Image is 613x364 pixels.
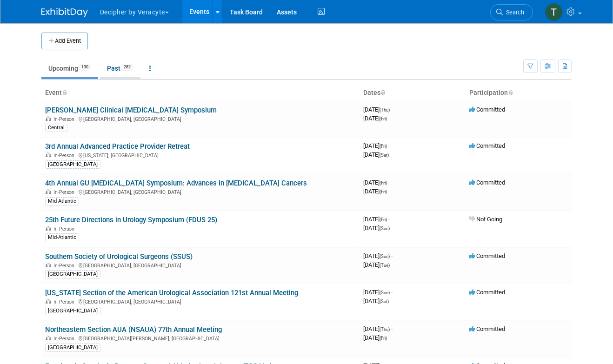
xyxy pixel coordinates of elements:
[46,263,51,267] img: In-Person Event
[45,344,100,352] div: [GEOGRAPHIC_DATA]
[100,60,140,77] a: Past282
[380,107,390,113] span: (Thu)
[360,85,466,101] th: Dates
[53,336,77,342] span: In-Person
[469,142,505,149] span: Committed
[46,299,51,304] img: In-Person Event
[380,226,390,231] span: (Sun)
[79,64,91,71] span: 130
[363,225,390,232] span: [DATE]
[45,307,100,315] div: [GEOGRAPHIC_DATA]
[45,188,356,195] div: [GEOGRAPHIC_DATA], [GEOGRAPHIC_DATA]
[391,325,393,332] span: -
[380,144,387,149] span: (Fri)
[490,4,533,20] a: Search
[469,106,505,113] span: Committed
[53,152,77,159] span: In-Person
[41,60,98,77] a: Upcoming130
[380,263,390,268] span: (Tue)
[508,89,513,96] a: Sort by Participation Type
[45,216,217,224] a: 25th Future Directions in Urology Symposium (FDUS 25)
[53,116,77,122] span: In-Person
[388,142,390,149] span: -
[363,261,390,268] span: [DATE]
[388,216,390,223] span: -
[363,289,393,296] span: [DATE]
[469,179,505,186] span: Committed
[45,124,67,132] div: Central
[45,106,217,114] a: [PERSON_NAME] Clinical [MEDICAL_DATA] Symposium
[380,254,390,259] span: (Sun)
[41,85,360,101] th: Event
[380,116,387,121] span: (Fri)
[46,152,51,157] img: In-Person Event
[45,298,356,305] div: [GEOGRAPHIC_DATA], [GEOGRAPHIC_DATA]
[380,327,390,332] span: (Thu)
[46,226,51,231] img: In-Person Event
[545,3,563,21] img: Tony Alvarado
[121,64,133,71] span: 282
[45,325,222,334] a: Northeastern Section AUA (NSAUA) 77th Annual Meeting
[53,226,77,232] span: In-Person
[380,180,387,185] span: (Fri)
[46,336,51,340] img: In-Person Event
[45,197,79,205] div: Mid-Atlantic
[380,152,389,158] span: (Sat)
[391,252,393,259] span: -
[363,325,393,332] span: [DATE]
[380,89,385,96] a: Sort by Start Date
[45,151,356,159] div: [US_STATE], [GEOGRAPHIC_DATA]
[363,216,390,223] span: [DATE]
[363,151,389,158] span: [DATE]
[45,179,307,187] a: 4th Annual GU [MEDICAL_DATA] Symposium: Advances in [MEDICAL_DATA] Cancers
[45,252,193,261] a: Southern Society of Urological Surgeons (SSUS)
[380,189,387,194] span: (Fri)
[363,179,390,186] span: [DATE]
[45,115,356,122] div: [GEOGRAPHIC_DATA], [GEOGRAPHIC_DATA]
[53,189,77,195] span: In-Person
[45,142,190,151] a: 3rd Annual Advanced Practice Provider Retreat
[45,270,100,278] div: [GEOGRAPHIC_DATA]
[45,289,298,297] a: [US_STATE] Section of the American Urological Association 121st Annual Meeting
[363,115,387,122] span: [DATE]
[53,299,77,305] span: In-Person
[363,298,389,304] span: [DATE]
[363,188,387,195] span: [DATE]
[391,289,393,296] span: -
[45,233,79,242] div: Mid-Atlantic
[363,106,393,113] span: [DATE]
[45,261,356,269] div: [GEOGRAPHIC_DATA], [GEOGRAPHIC_DATA]
[46,189,51,194] img: In-Person Event
[363,252,393,259] span: [DATE]
[41,8,88,17] img: ExhibitDay
[469,325,505,332] span: Committed
[363,334,387,341] span: [DATE]
[380,336,387,341] span: (Fri)
[469,289,505,296] span: Committed
[45,334,356,342] div: [GEOGRAPHIC_DATA][PERSON_NAME], [GEOGRAPHIC_DATA]
[41,33,88,49] button: Add Event
[380,299,389,304] span: (Sat)
[391,106,393,113] span: -
[53,263,77,269] span: In-Person
[46,116,51,121] img: In-Person Event
[62,89,67,96] a: Sort by Event Name
[469,252,505,259] span: Committed
[466,85,572,101] th: Participation
[380,290,390,295] span: (Sun)
[388,179,390,186] span: -
[45,160,100,169] div: [GEOGRAPHIC_DATA]
[380,217,387,222] span: (Fri)
[363,142,390,149] span: [DATE]
[503,9,524,16] span: Search
[469,216,502,223] span: Not Going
